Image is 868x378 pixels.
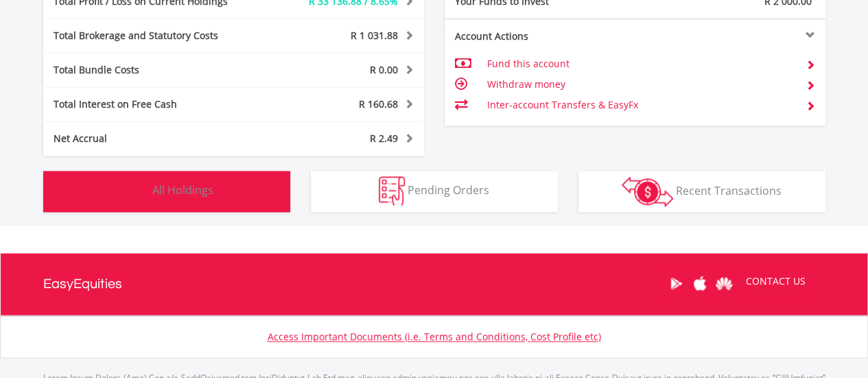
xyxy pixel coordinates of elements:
[486,74,795,95] td: Withdraw money
[311,171,558,212] button: Pending Orders
[43,29,266,43] div: Total Brokerage and Statutory Costs
[445,29,635,43] div: Account Actions
[676,182,782,198] span: Recent Transactions
[486,95,795,115] td: Inter-account Transfers & EasyFx
[622,176,673,206] img: transactions-zar-wht.png
[370,63,398,76] span: R 0.00
[370,132,398,145] span: R 2.49
[120,176,150,206] img: holdings-wht.png
[268,330,601,343] a: Access Important Documents (i.e. Terms and Conditions, Cost Profile etc)
[43,63,266,77] div: Total Bundle Costs
[664,262,688,305] a: Google Play
[359,97,398,110] span: R 160.68
[486,54,795,74] td: Fund this account
[43,253,122,315] a: EasyEquities
[379,176,405,206] img: pending_instructions-wht.png
[712,262,736,305] a: Huawei
[43,132,266,145] div: Net Accrual
[736,262,815,300] a: CONTACT US
[43,97,266,111] div: Total Interest on Free Cash
[152,182,213,198] span: All Holdings
[43,171,290,212] button: All Holdings
[351,29,398,42] span: R 1 031.88
[408,182,489,198] span: Pending Orders
[578,171,825,212] button: Recent Transactions
[688,262,712,305] a: Apple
